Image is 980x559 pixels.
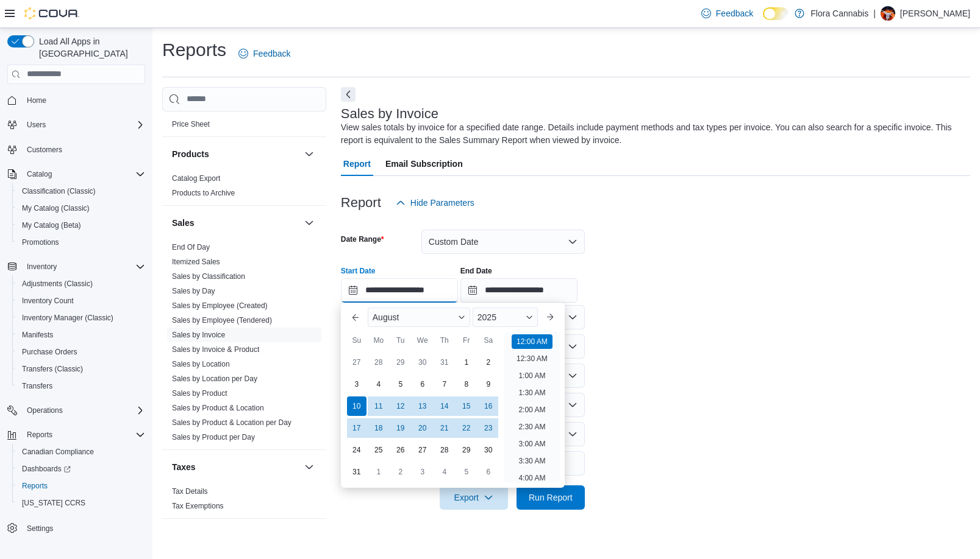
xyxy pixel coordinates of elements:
[172,389,227,398] a: Sales by Product
[2,402,150,419] button: Operations
[17,379,57,393] a: Transfers
[513,403,550,417] li: 2:00 AM
[385,152,463,176] span: Email Subscription
[517,485,585,510] button: Run Report
[172,286,215,296] span: Sales by Day
[457,353,476,372] div: day-1
[22,93,145,108] span: Home
[368,308,470,327] div: Button. Open the month selector. August is currently selected.
[457,462,476,482] div: day-5
[17,294,145,308] span: Inventory Count
[391,374,410,394] div: day-5
[369,418,388,438] div: day-18
[27,406,63,415] span: Operations
[22,142,145,157] span: Customers
[253,47,290,60] span: Feedback
[460,278,578,303] input: Press the down key to open a popover containing a calendar.
[172,258,220,266] a: Itemized Sales
[391,331,410,350] div: Tu
[172,189,235,197] a: Products to Archive
[22,203,90,213] span: My Catalog (Classic)
[477,312,496,322] span: 2025
[413,374,432,394] div: day-6
[435,418,454,438] div: day-21
[435,353,454,372] div: day-31
[302,147,317,161] button: Products
[391,191,479,215] button: Hide Parameters
[17,462,76,476] a: Dashboards
[347,353,367,372] div: day-27
[162,484,326,518] div: Taxes
[391,440,410,460] div: day-26
[716,7,753,19] span: Feedback
[413,418,432,438] div: day-20
[17,201,145,216] span: My Catalog (Classic)
[172,174,220,183] a: Catalog Export
[172,403,264,413] span: Sales by Product & Location
[763,20,764,21] span: Dark Mode
[17,184,101,199] a: Classification (Classic)
[391,353,410,372] div: day-29
[17,276,98,291] a: Adjustments (Classic)
[22,403,68,418] button: Operations
[172,345,259,354] a: Sales by Invoice & Product
[172,418,291,427] a: Sales by Product & Location per Day
[162,240,326,449] div: Sales
[513,437,550,451] li: 3:00 AM
[347,374,367,394] div: day-3
[22,381,52,391] span: Transfers
[12,326,150,343] button: Manifests
[513,385,550,400] li: 1:30 AM
[17,479,145,493] span: Reports
[12,378,150,395] button: Transfers
[12,234,150,251] button: Promotions
[410,197,474,209] span: Hide Parameters
[696,1,758,26] a: Feedback
[17,311,118,325] a: Inventory Manager (Classic)
[172,243,210,251] a: End Of Day
[22,447,94,457] span: Canadian Compliance
[17,379,145,393] span: Transfers
[27,430,52,440] span: Reports
[347,462,367,482] div: day-31
[413,462,432,482] div: day-3
[347,418,367,438] div: day-17
[22,167,145,181] span: Catalog
[513,420,550,434] li: 2:30 AM
[341,87,356,102] button: Next
[17,184,145,199] span: Classification (Classic)
[172,287,215,295] a: Sales by Day
[22,481,48,491] span: Reports
[27,96,46,105] span: Home
[341,234,384,244] label: Date Range
[447,485,501,510] span: Export
[22,498,85,508] span: [US_STATE] CCRS
[24,7,79,19] img: Cova
[27,169,52,179] span: Catalog
[435,374,454,394] div: day-7
[22,427,57,442] button: Reports
[172,217,195,229] h3: Sales
[17,345,145,359] span: Purchase Orders
[12,343,150,360] button: Purchase Orders
[172,404,264,412] a: Sales by Product & Location
[17,479,52,493] a: Reports
[435,440,454,460] div: day-28
[12,183,150,200] button: Classification (Classic)
[172,120,210,128] a: Price Sheet
[162,38,226,62] h1: Reports
[341,195,381,210] h3: Report
[421,230,585,254] button: Custom Date
[22,403,145,418] span: Operations
[479,353,498,372] div: day-2
[22,118,51,132] button: Users
[172,360,230,368] a: Sales by Location
[22,118,145,132] span: Users
[763,7,789,20] input: Dark Mode
[341,107,438,121] h3: Sales by Invoice
[172,502,224,510] a: Tax Exemptions
[172,388,227,398] span: Sales by Product
[17,311,145,325] span: Inventory Manager (Classic)
[17,201,95,216] a: My Catalog (Classic)
[27,524,53,533] span: Settings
